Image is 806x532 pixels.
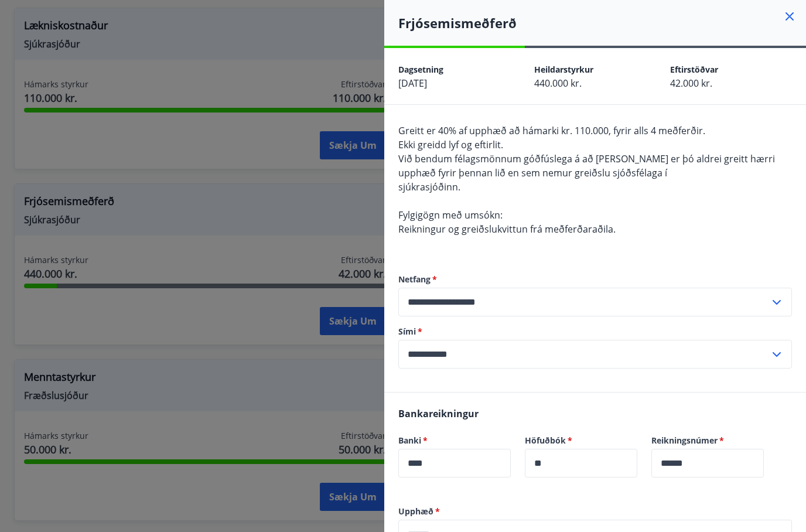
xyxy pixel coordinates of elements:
[398,124,705,137] span: Greitt er 40% af upphæð að hámarki kr. 110.000, fyrir alls 4 meðferðir.
[398,209,503,221] span: Fylgigögn með umsókn:
[398,180,460,193] span: sjúkrasjóðinn.
[398,77,427,90] span: [DATE]
[670,77,712,90] span: 42.000 kr.
[398,14,806,32] h4: Frjósemismeðferð
[534,77,582,90] span: 440.000 kr.
[398,64,443,75] span: Dagsetning
[398,223,616,236] span: Reikningur og greiðslukvittun frá meðferðaraðila.
[534,64,593,75] span: Heildarstyrkur
[398,326,792,337] label: Sími
[398,138,503,151] span: Ekki greidd lyf og eftirlit.
[398,435,511,446] label: Banki
[398,407,479,420] span: Bankareikningur
[670,64,718,75] span: Eftirstöðvar
[398,152,775,179] span: Við bendum félagsmönnum góðfúslega á að [PERSON_NAME] er þó aldrei greitt hærri upphæð fyrir þenn...
[398,274,792,285] label: Netfang
[525,435,637,446] label: Höfuðbók
[398,506,792,517] label: Upphæð
[651,435,764,446] label: Reikningsnúmer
